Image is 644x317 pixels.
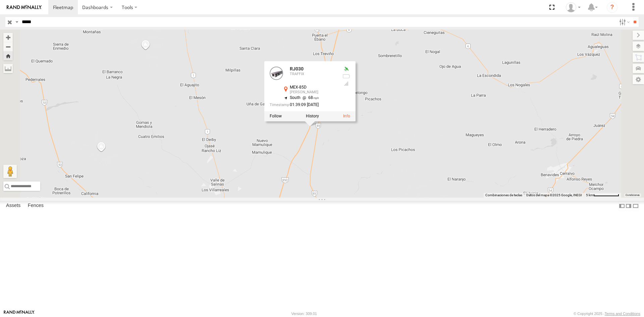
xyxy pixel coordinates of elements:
[586,193,593,197] span: 5 km
[343,114,350,119] a: View Asset Details
[270,103,337,107] div: Date/time of location update
[290,72,337,76] div: TRAFFIX
[3,51,13,60] button: Zoom Home
[605,312,640,316] a: Terms and Conditions
[4,310,35,317] a: Visit our Website
[7,5,42,10] img: rand-logo.svg
[14,17,19,27] label: Search Query
[584,193,621,198] button: Escala del mapa: 5 km por 73 píxeles
[574,312,640,316] div: © Copyright 2025 -
[24,201,47,211] label: Fences
[607,2,618,13] i: ?
[301,95,319,100] span: 68
[3,201,24,211] label: Assets
[625,201,632,211] label: Dock Summary Table to the Right
[563,2,583,12] div: Sebastian Velez
[632,201,639,211] label: Hide Summary Table
[306,114,319,119] label: View Asset History
[291,312,317,316] div: Version: 309.01
[270,114,282,119] label: Realtime tracking of Asset
[290,90,337,94] div: [PERSON_NAME]
[619,201,625,211] label: Dock Summary Table to the Left
[3,64,13,73] label: Measure
[626,194,640,197] a: Condiciones (se abre en una nueva pestaña)
[633,75,644,84] label: Map Settings
[342,81,350,86] div: Last Event GSM Signal Strength
[3,42,13,51] button: Zoom out
[290,85,337,90] div: MEX-85D
[342,74,350,79] div: No battery health information received from this device.
[485,193,522,198] button: Combinaciones de teclas
[290,66,337,71] div: RJ030
[3,33,13,42] button: Zoom in
[526,193,582,197] span: Datos del mapa ©2025 Google, INEGI
[616,17,631,27] label: Search Filter Options
[342,66,350,72] div: Valid GPS Fix
[3,165,17,178] button: Arrastra el hombrecito naranja al mapa para abrir Street View
[290,95,301,100] span: South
